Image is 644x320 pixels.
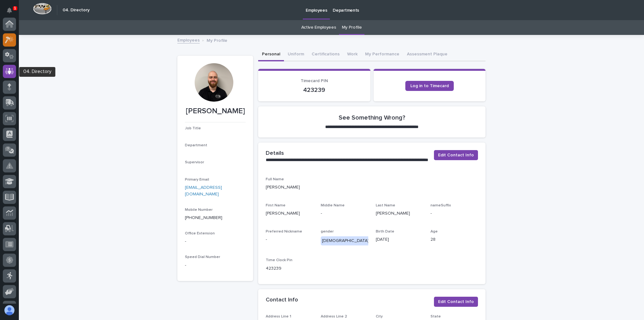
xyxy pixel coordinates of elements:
a: Employees [177,36,200,43]
button: users-avatar [3,304,16,317]
span: City [376,315,383,318]
p: 1 [14,6,16,10]
p: - [185,262,246,269]
span: Last Name [376,204,395,207]
span: Full Name [266,177,284,181]
span: Edit Contact Info [438,299,474,305]
p: [DATE] [376,236,423,243]
span: Address Line 2 [321,315,347,318]
span: Middle Name [321,204,345,207]
h2: 04. Directory [63,8,90,13]
button: Work [343,48,361,61]
a: Active Employees [301,20,336,35]
span: First Name [266,204,286,207]
a: My Profile [342,20,362,35]
div: Notifications1 [8,8,16,18]
a: [PHONE_NUMBER] [185,216,222,220]
p: [PERSON_NAME] [185,107,246,116]
h2: Contact Info [266,297,298,304]
button: Edit Contact Info [434,150,478,160]
span: Log in to Timecard [410,84,449,88]
span: Edit Contact Info [438,152,474,158]
p: [PERSON_NAME] [266,210,313,217]
span: Address Line 1 [266,315,291,318]
p: My Profile [207,36,227,43]
h2: Details [266,150,284,157]
span: Office Extension [185,232,215,235]
div: [DEMOGRAPHIC_DATA] [321,236,370,245]
button: Edit Contact Info [434,297,478,307]
p: - [321,210,368,217]
p: [PERSON_NAME] [266,184,478,191]
span: Supervisor [185,160,204,164]
span: Time Clock Pin [266,258,292,262]
button: Uniform [284,48,308,61]
p: 423239 [266,86,363,94]
p: - [430,210,478,217]
span: Department [185,143,207,147]
button: My Performance [361,48,403,61]
span: gender [321,230,334,233]
p: - [266,236,313,243]
p: - [185,238,246,245]
h2: See Something Wrong? [339,114,405,121]
a: Log in to Timecard [405,81,454,91]
img: Workspace Logo [33,3,52,14]
span: Primary Email [185,178,209,182]
button: Certifications [308,48,343,61]
p: 28 [430,236,478,243]
p: 423239 [266,265,313,272]
span: Birth Date [376,230,394,233]
span: Preferred Nickname [266,230,302,233]
span: Job Title [185,126,201,130]
span: Speed Dial Number [185,255,220,259]
button: Personal [258,48,284,61]
span: Age [430,230,438,233]
span: State [430,315,441,318]
span: Mobile Number [185,208,213,212]
button: Assessment Plaque [403,48,451,61]
span: Timecard PIN [301,79,328,83]
button: Notifications [3,4,16,17]
a: [EMAIL_ADDRESS][DOMAIN_NAME] [185,185,222,196]
p: [PERSON_NAME] [376,210,423,217]
span: nameSuffix [430,204,451,207]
